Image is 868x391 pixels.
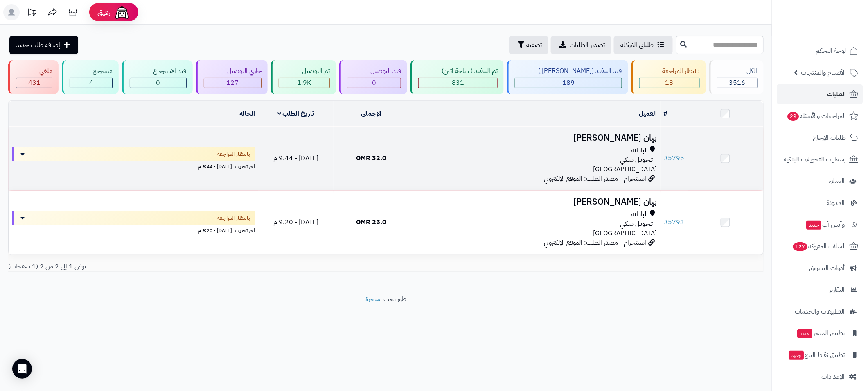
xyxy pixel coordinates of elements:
[22,4,42,23] a: تحديثات المنصة
[12,161,255,170] div: اخر تحديث: [DATE] - 9:44 م
[204,66,262,76] div: جاري التوصيل
[544,174,647,184] span: انستجرام - مصدر الطلب: الموقع الإلكتروني
[593,164,657,174] span: [GEOGRAPHIC_DATA]
[813,132,846,143] span: طلبات الإرجاع
[798,329,813,338] span: جديد
[777,171,863,191] a: العملاء
[12,359,32,379] div: Open Intercom Messenger
[816,45,846,57] span: لوحة التحكم
[777,193,863,213] a: المدونة
[797,327,845,339] span: تطبيق المتجر
[356,217,386,227] span: 25.0 OMR
[664,217,668,227] span: #
[338,60,409,94] a: قيد التوصيل 0
[788,349,845,361] span: تطبيق نقاط البيع
[664,109,668,118] a: #
[16,66,52,76] div: ملغي
[777,258,863,278] a: أدوات التسويق
[614,36,673,54] a: طلباتي المُوكلة
[639,109,657,118] a: العميل
[273,217,318,227] span: [DATE] - 9:20 م
[515,66,622,76] div: قيد التنفيذ ([PERSON_NAME] )
[97,7,110,17] span: رفيق
[784,154,846,165] span: إشعارات التحويلات البنكية
[226,78,239,88] span: 127
[777,215,863,234] a: وآتس آبجديد
[544,238,647,248] span: انستجرام - مصدر الطلب: الموقع الإلكتروني
[217,214,250,222] span: بانتظار المراجعة
[60,60,120,94] a: مسترجع 4
[777,106,863,126] a: المراجعات والأسئلة29
[777,367,863,386] a: الإعدادات
[664,153,668,163] span: #
[777,128,863,148] a: طلبات الإرجاع
[562,78,575,88] span: 189
[89,78,93,88] span: 4
[822,371,845,382] span: الإعدادات
[526,40,542,50] span: تصفية
[795,306,845,317] span: التطبيقات والخدمات
[273,153,318,163] span: [DATE] - 9:44 م
[269,60,338,94] a: تم التوصيل 1.9K
[16,40,60,50] span: إضافة طلب جديد
[777,84,863,104] a: الطلبات
[789,351,804,360] span: جديد
[827,89,846,100] span: الطلبات
[631,210,648,219] span: الباطنة
[777,345,863,365] a: تطبيق نقاط البيعجديد
[827,197,845,209] span: المدونة
[28,78,41,88] span: 431
[361,109,381,118] a: الإجمالي
[777,236,863,256] a: السلات المتروكة127
[70,78,112,88] div: 4
[156,78,160,88] span: 0
[279,66,330,76] div: تم التوصيل
[777,323,863,343] a: تطبيق المتجرجديد
[505,60,629,94] a: قيد التنفيذ ([PERSON_NAME] ) 189
[509,36,548,54] button: تصفية
[130,66,186,76] div: قيد الاسترجاع
[279,78,329,88] div: 1916
[356,153,386,163] span: 32.0 OMR
[12,225,255,234] div: اخر تحديث: [DATE] - 9:20 م
[631,146,648,155] span: الباطنة
[777,150,863,169] a: إشعارات التحويلات البنكية
[664,153,685,163] a: #5795
[347,78,401,88] div: 0
[239,109,255,118] a: الحالة
[620,40,654,50] span: طلباتي المُوكلة
[297,78,311,88] span: 1.9K
[664,217,685,227] a: #5793
[114,4,130,20] img: ai-face.png
[806,219,845,230] span: وآتس آب
[639,66,700,76] div: بانتظار المراجعة
[277,109,315,118] a: تاريخ الطلب
[413,197,657,207] h3: بيان [PERSON_NAME]
[777,302,863,321] a: التطبيقات والخدمات
[130,78,186,88] div: 0
[419,78,497,88] div: 831
[717,66,758,76] div: الكل
[372,78,376,88] span: 0
[515,78,621,88] div: 189
[640,78,699,88] div: 18
[807,221,822,230] span: جديد
[787,110,846,122] span: المراجعات والأسئلة
[365,294,380,304] a: متجرة
[452,78,464,88] span: 831
[809,262,845,274] span: أدوات التسويق
[792,241,846,252] span: السلات المتروكة
[829,175,845,187] span: العملاء
[793,242,808,251] span: 127
[665,78,674,88] span: 18
[7,60,60,94] a: ملغي 431
[9,36,78,54] a: إضافة طلب جديد
[830,284,845,296] span: التقارير
[347,66,401,76] div: قيد التوصيل
[194,60,269,94] a: جاري التوصيل 127
[409,60,505,94] a: تم التنفيذ ( ساحة اتين) 831
[217,150,250,158] span: بانتظار المراجعة
[593,228,657,238] span: [GEOGRAPHIC_DATA]
[570,40,605,50] span: تصدير الطلبات
[630,60,708,94] a: بانتظار المراجعة 18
